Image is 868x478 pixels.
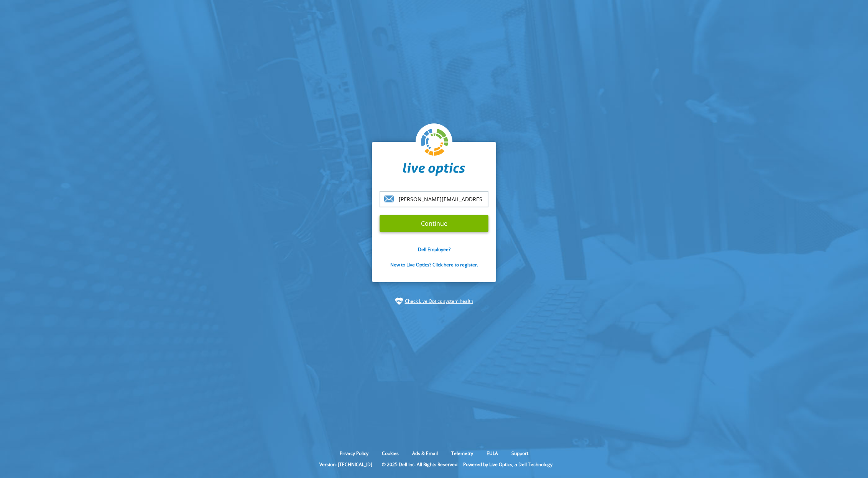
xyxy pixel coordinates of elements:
[376,450,404,457] a: Cookies
[405,297,473,305] a: Check Live Optics system health
[418,246,450,253] a: Dell Employee?
[403,163,465,176] img: liveoptics-word.svg
[334,450,374,457] a: Privacy Policy
[481,450,504,457] a: EULA
[390,261,478,268] a: New to Live Optics? Click here to register.
[316,461,376,468] li: Version: [TECHNICAL_ID]
[406,450,444,457] a: Ads & Email
[506,450,534,457] a: Support
[463,461,552,468] li: Powered by Live Optics, a Dell Technology
[380,191,488,207] input: email@address.com
[421,129,449,156] img: liveoptics-logo.svg
[380,215,488,232] input: Continue
[446,450,479,457] a: Telemetry
[395,297,403,305] img: status-check-icon.svg
[378,461,461,468] li: © 2025 Dell Inc. All Rights Reserved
